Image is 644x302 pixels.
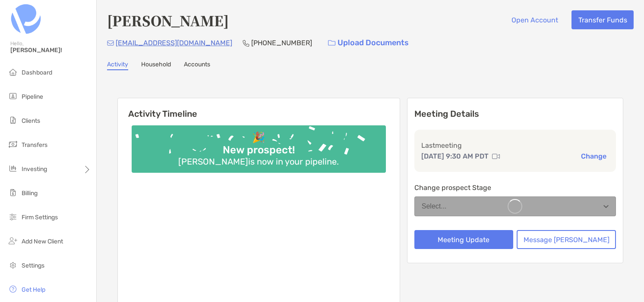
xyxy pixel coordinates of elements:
img: Confetti [132,125,386,165]
a: Upload Documents [322,34,414,52]
div: 🎉 [249,131,268,144]
span: Clients [22,117,40,125]
span: [PERSON_NAME]! [10,47,91,54]
img: settings icon [8,260,18,270]
p: Change prospect Stage [414,182,616,193]
span: Transfers [22,141,47,149]
img: firm-settings icon [8,212,18,222]
p: Last meeting [421,140,609,151]
span: Investing [22,165,47,173]
img: investing icon [8,163,18,174]
img: clients icon [8,115,18,125]
img: pipeline icon [8,91,18,101]
span: Get Help [22,286,45,293]
p: [PHONE_NUMBER] [251,37,312,48]
img: button icon [328,40,335,46]
a: Household [141,61,171,70]
img: Phone Icon [243,40,249,47]
img: communication type [492,153,500,160]
img: add_new_client icon [8,236,18,246]
button: Meeting Update [414,230,513,249]
img: dashboard icon [8,67,18,77]
span: Pipeline [22,93,43,100]
img: billing icon [8,187,18,198]
p: [EMAIL_ADDRESS][DOMAIN_NAME] [116,37,232,48]
p: Meeting Details [414,109,616,119]
h4: [PERSON_NAME] [107,10,229,30]
span: Add New Client [22,238,63,245]
span: Dashboard [22,69,52,76]
a: Activity [107,61,128,70]
button: Change [578,152,609,161]
span: Billing [22,190,38,197]
p: [DATE] 9:30 AM PDT [421,151,489,162]
img: transfers icon [8,139,18,149]
button: Open Account [505,10,565,29]
span: Firm Settings [22,214,58,221]
div: New prospect! [219,144,298,156]
img: Email Icon [107,40,114,46]
a: Accounts [184,61,210,70]
button: Transfer Funds [571,10,634,29]
button: Message [PERSON_NAME] [517,230,616,249]
h6: Activity Timeline [118,98,400,119]
span: Settings [22,262,44,269]
img: Zoe Logo [10,3,41,34]
div: [PERSON_NAME] is now in your pipeline. [175,156,342,167]
img: get-help icon [8,284,18,294]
